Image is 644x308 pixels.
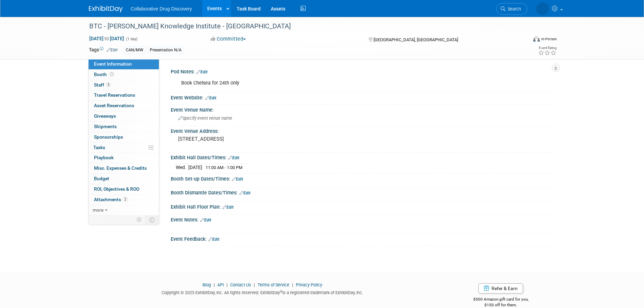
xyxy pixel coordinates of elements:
[109,72,115,77] span: Booth not reserved yet
[89,101,159,111] a: Asset Reservations
[280,290,282,293] sup: ®
[290,282,295,287] span: |
[93,145,105,150] span: Tasks
[89,111,159,121] a: Giveaways
[106,82,111,87] span: 3
[171,188,555,196] div: Booth Dismantle Dates/Times:
[89,70,159,80] a: Booth
[252,282,257,287] span: |
[188,164,202,171] td: [DATE]
[176,164,188,171] td: Wed.
[93,207,103,213] span: more
[89,90,159,100] a: Travel Reservations
[171,67,555,75] div: Pod Notes:
[89,205,159,215] a: more
[171,93,555,101] div: Event Website:
[106,48,118,52] a: Edit
[446,302,555,308] div: $150 off for them.
[222,205,234,210] a: Edit
[124,47,145,54] div: CAN/MW
[87,20,517,32] div: BTC - [PERSON_NAME] Knowledge Institute - [GEOGRAPHIC_DATA]
[206,165,242,170] span: 11:00 AM - 1:00 PM
[178,136,324,142] pre: [STREET_ADDRESS]
[94,134,123,140] span: Sponsorships
[487,35,557,45] div: Event Format
[94,82,111,88] span: Staff
[89,132,159,142] a: Sponsorships
[89,6,123,13] img: ExhibitDay
[89,153,159,163] a: Playbook
[89,80,159,90] a: Staff3
[131,6,192,11] span: Collaborative Drug Discovery
[94,165,147,171] span: Misc. Expenses & Credits
[103,36,110,41] span: to
[148,47,184,54] div: Presentation N/A
[123,197,128,202] span: 2
[176,76,481,90] div: Book Chelsea for 24th only
[145,215,159,224] td: Toggle Event Tabs
[94,124,117,129] span: Shipments
[171,105,555,113] div: Event Venue Name:
[208,35,248,43] button: Committed
[171,174,555,183] div: Booth Set-up Dates/Times:
[89,184,159,194] a: ROI, Objectives & ROO
[205,96,216,100] a: Edit
[94,197,128,202] span: Attachments
[208,237,219,242] a: Edit
[258,282,289,287] a: Terms of Service
[89,174,159,184] a: Budget
[94,113,116,119] span: Giveaways
[538,46,556,50] div: Event Rating
[171,202,555,211] div: Exhibit Hall Floor Plan:
[230,282,251,287] a: Contact Us
[89,288,436,296] div: Copyright © 2025 ExhibitDay, Inc. All rights reserved. ExhibitDay is a registered trademark of Ex...
[89,59,159,69] a: Event Information
[94,61,132,67] span: Event Information
[171,152,555,161] div: Exhibit Hall Dates/Times:
[89,163,159,173] a: Misc. Expenses & Credits
[89,122,159,132] a: Shipments
[171,215,555,223] div: Event Notes:
[178,116,232,121] span: Specify event venue name
[212,282,216,287] span: |
[89,46,118,54] td: Tags
[171,234,555,243] div: Event Feedback:
[200,218,211,222] a: Edit
[505,6,521,11] span: Search
[94,72,115,77] span: Booth
[94,186,139,192] span: ROI, Objectives & ROO
[89,195,159,205] a: Attachments2
[217,282,224,287] a: API
[446,292,555,308] div: $500 Amazon gift card for you,
[134,215,145,224] td: Personalize Event Tab Strip
[171,126,555,135] div: Event Venue Address:
[228,156,239,160] a: Edit
[94,92,135,98] span: Travel Reservations
[374,37,458,42] span: [GEOGRAPHIC_DATA], [GEOGRAPHIC_DATA]
[478,283,523,293] a: Refer & Earn
[125,37,138,41] span: (1 day)
[94,155,114,160] span: Playbook
[196,70,208,74] a: Edit
[536,2,549,15] img: Juan Gijzelaar
[225,282,229,287] span: |
[496,3,527,15] a: Search
[89,143,159,153] a: Tasks
[94,176,109,181] span: Budget
[533,36,540,42] img: Format-Inperson.png
[239,191,251,195] a: Edit
[89,35,124,42] span: [DATE] [DATE]
[232,177,243,182] a: Edit
[202,282,211,287] a: Blog
[94,103,134,108] span: Asset Reservations
[541,37,557,42] div: In-Person
[296,282,322,287] a: Privacy Policy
